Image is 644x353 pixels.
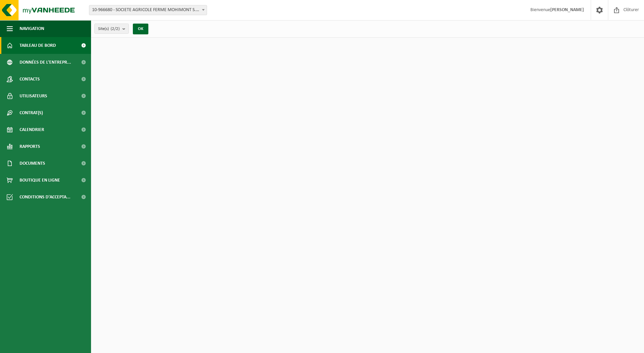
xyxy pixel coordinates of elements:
button: OK [133,24,148,34]
span: Conditions d'accepta... [20,189,70,205]
span: Rapports [20,138,40,155]
span: 10-966680 - SOCIETE AGRICOLE FERME MOHIMONT S. AGR. - BOVESSE [89,5,207,15]
span: Site(s) [98,24,120,34]
count: (2/2) [111,27,120,31]
span: Tableau de bord [20,37,56,54]
span: Navigation [20,20,44,37]
span: Contrat(s) [20,104,43,121]
span: 10-966680 - SOCIETE AGRICOLE FERME MOHIMONT S. AGR. - BOVESSE [89,5,207,15]
button: Site(s)(2/2) [94,24,129,34]
span: Documents [20,155,45,172]
span: Utilisateurs [20,88,47,104]
span: Calendrier [20,121,44,138]
strong: [PERSON_NAME] [550,7,584,12]
span: Contacts [20,71,40,88]
span: Données de l'entrepr... [20,54,71,71]
span: Boutique en ligne [20,172,60,189]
